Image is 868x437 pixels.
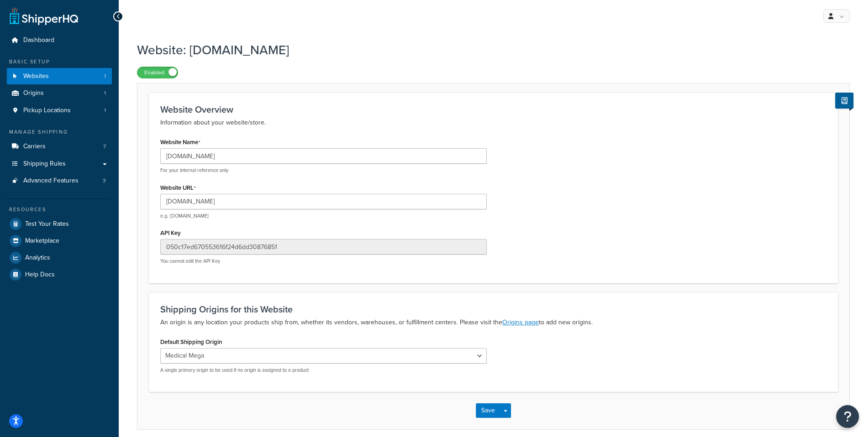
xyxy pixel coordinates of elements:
[104,107,106,114] span: 1
[23,177,79,185] span: Advanced Features
[7,102,112,119] li: Pickup Locations
[25,220,69,228] span: Test Your Rates
[7,172,112,189] li: Advanced Features
[7,138,112,155] li: Carriers
[7,172,112,189] a: Advanced Features3
[160,338,222,345] label: Default Shipping Origin
[502,317,539,327] a: Origins page
[23,107,71,114] span: Pickup Locations
[7,58,112,66] div: Basic Setup
[7,85,112,102] a: Origins1
[25,237,59,245] span: Marketplace
[137,67,178,78] label: Enabled
[835,93,853,109] button: Show Help Docs
[160,139,200,146] label: Website Name
[137,41,838,59] h1: Website: [DOMAIN_NAME]
[104,89,106,97] span: 1
[103,177,106,185] span: 3
[7,266,112,283] a: Help Docs
[160,258,487,265] p: You cannot edit the API Key
[23,143,46,151] span: Carriers
[25,254,50,262] span: Analytics
[160,304,826,314] h3: Shipping Origins for this Website
[25,271,55,279] span: Help Docs
[476,403,500,418] button: Save
[7,233,112,249] a: Marketplace
[160,213,487,219] p: e.g. [DOMAIN_NAME]
[23,73,49,80] span: Websites
[160,367,487,374] p: A single primary origin to be used if no origin is assigned to a product
[7,32,112,49] a: Dashboard
[160,167,487,174] p: For your internal reference only
[7,138,112,155] a: Carriers7
[160,184,196,192] label: Website URL
[7,128,112,136] div: Manage Shipping
[160,104,826,114] h3: Website Overview
[7,206,112,213] div: Resources
[7,68,112,85] li: Websites
[160,239,487,255] input: XDL713J089NBV22
[160,229,181,236] label: API Key
[7,68,112,85] a: Websites1
[160,317,826,328] p: An origin is any location your products ship from, whether its vendors, warehouses, or fulfillmen...
[23,36,54,44] span: Dashboard
[7,85,112,102] li: Origins
[7,216,112,232] a: Test Your Rates
[7,250,112,266] a: Analytics
[836,405,859,428] button: Open Resource Center
[7,102,112,119] a: Pickup Locations1
[160,117,826,128] p: Information about your website/store.
[103,143,106,151] span: 7
[23,89,44,97] span: Origins
[7,156,112,172] a: Shipping Rules
[23,160,66,168] span: Shipping Rules
[104,73,106,80] span: 1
